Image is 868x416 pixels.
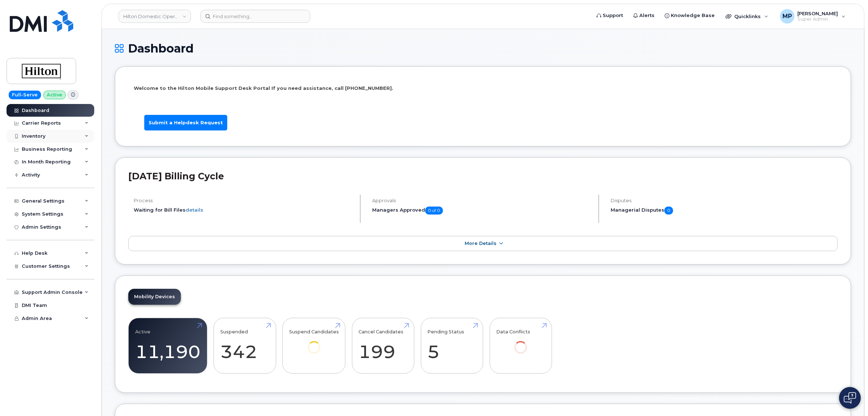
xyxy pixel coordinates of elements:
img: Open chat [844,392,856,404]
span: 0 of 0 [425,207,443,215]
a: Pending Status 5 [427,322,476,370]
a: Suspend Candidates [289,322,339,363]
span: 0 [664,207,673,215]
h1: Dashboard [115,42,851,55]
a: Data Conflicts [496,322,545,363]
h5: Managers Approved [372,207,592,215]
a: Cancel Candidates 199 [358,322,407,370]
a: Submit a Helpdesk Request [144,115,227,130]
li: Waiting for Bill Files [134,207,354,213]
h4: Process [134,198,354,203]
h2: [DATE] Billing Cycle [128,171,838,182]
a: Suspended 342 [220,322,269,370]
span: More Details [465,241,497,246]
a: Mobility Devices [128,289,181,305]
a: details [186,207,203,213]
p: Welcome to the Hilton Mobile Support Desk Portal If you need assistance, call [PHONE_NUMBER]. [134,85,832,92]
a: Active 11,190 [135,322,200,370]
h5: Managerial Disputes [611,207,838,215]
h4: Disputes [611,198,838,203]
h4: Approvals [372,198,592,203]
